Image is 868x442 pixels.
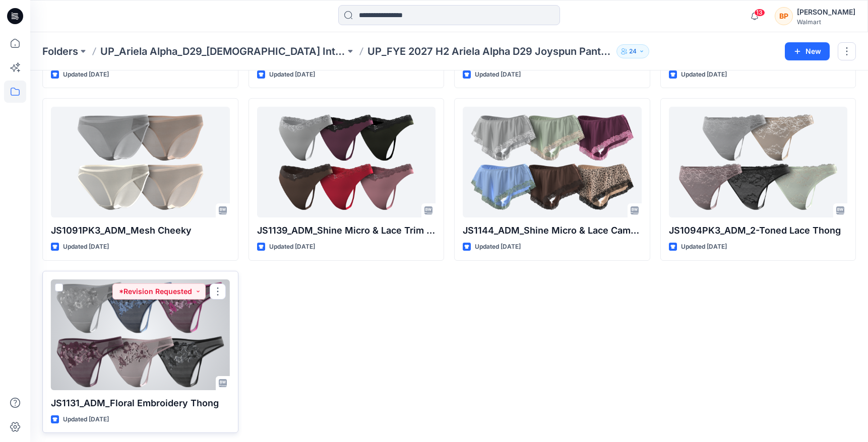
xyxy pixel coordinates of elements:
[616,44,649,58] button: 24
[269,242,315,252] p: Updated [DATE]
[775,7,793,25] div: BP
[269,69,315,80] p: Updated [DATE]
[51,107,230,217] a: JS1091PK3_ADM_Mesh Cheeky
[754,9,765,17] span: 13
[42,44,78,58] a: Folders
[681,69,727,80] p: Updated [DATE]
[669,224,848,238] p: JS1094PK3_ADM_2-Toned Lace Thong
[100,44,345,58] a: UP_Ariela Alpha_D29_[DEMOGRAPHIC_DATA] Intimates - Joyspun
[51,224,230,238] p: JS1091PK3_ADM_Mesh Cheeky
[63,242,109,252] p: Updated [DATE]
[475,242,521,252] p: Updated [DATE]
[257,224,436,238] p: JS1139_ADM_Shine Micro & Lace Trim Thong
[257,107,436,217] a: JS1139_ADM_Shine Micro & Lace Trim Thong
[63,414,109,425] p: Updated [DATE]
[63,69,109,80] p: Updated [DATE]
[681,242,727,252] p: Updated [DATE]
[797,6,855,18] div: [PERSON_NAME]
[367,44,612,58] p: UP_FYE 2027 H2 Ariela Alpha D29 Joyspun Panties
[51,396,230,410] p: JS1131_ADM_Floral Embroidery Thong
[463,224,642,238] p: JS1144_ADM_Shine Micro & Lace Cami/Flutter Cheeky Set
[51,279,230,390] a: JS1131_ADM_Floral Embroidery Thong
[785,42,830,60] button: New
[475,69,521,80] p: Updated [DATE]
[629,46,637,57] p: 24
[463,107,642,217] a: JS1144_ADM_Shine Micro & Lace Cami/Flutter Cheeky Set
[797,18,855,26] div: Walmart
[669,107,848,217] a: JS1094PK3_ADM_2-Toned Lace Thong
